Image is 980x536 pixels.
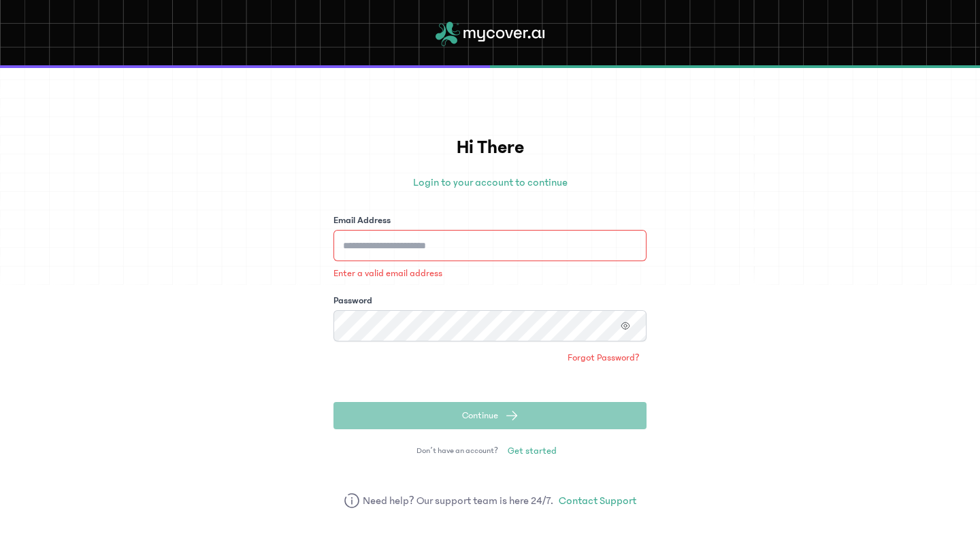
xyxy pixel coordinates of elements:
span: Forgot Password? [568,351,640,365]
p: Enter a valid email address [333,267,647,280]
button: Continue [333,402,647,429]
span: Get started [508,444,557,458]
span: Don’t have an account? [416,446,498,456]
h1: Hi There [333,133,647,162]
a: Get started [501,440,563,462]
span: Need help? Our support team is here 24/7. [363,492,554,509]
label: Email Address [333,214,391,227]
a: Forgot Password? [561,347,647,369]
span: Continue [462,409,498,422]
label: Password [333,294,372,307]
p: Login to your account to continue [333,174,647,190]
a: Contact Support [559,492,636,509]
